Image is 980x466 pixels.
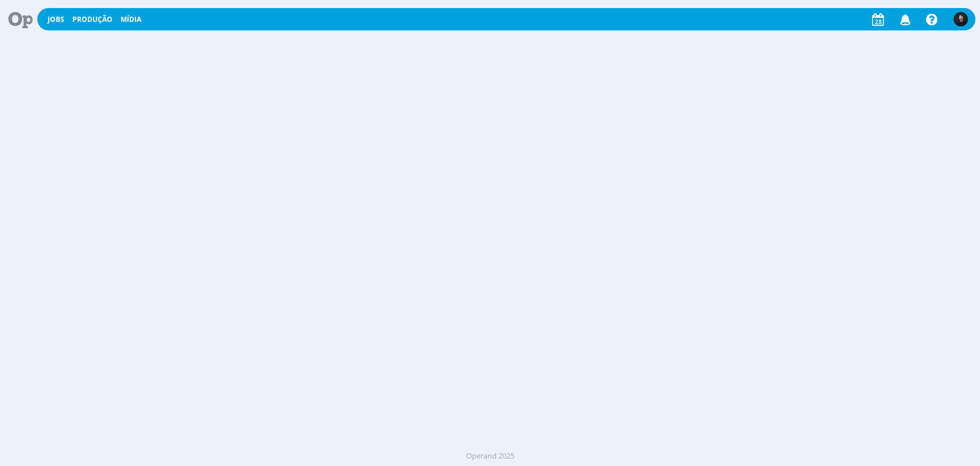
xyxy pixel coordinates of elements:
button: Mídia [117,15,145,24]
button: Jobs [44,15,68,24]
button: C [953,9,969,29]
a: Jobs [48,14,64,24]
button: Produção [69,15,116,24]
img: C [954,12,968,26]
a: Produção [72,14,113,24]
a: Mídia [121,14,141,24]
